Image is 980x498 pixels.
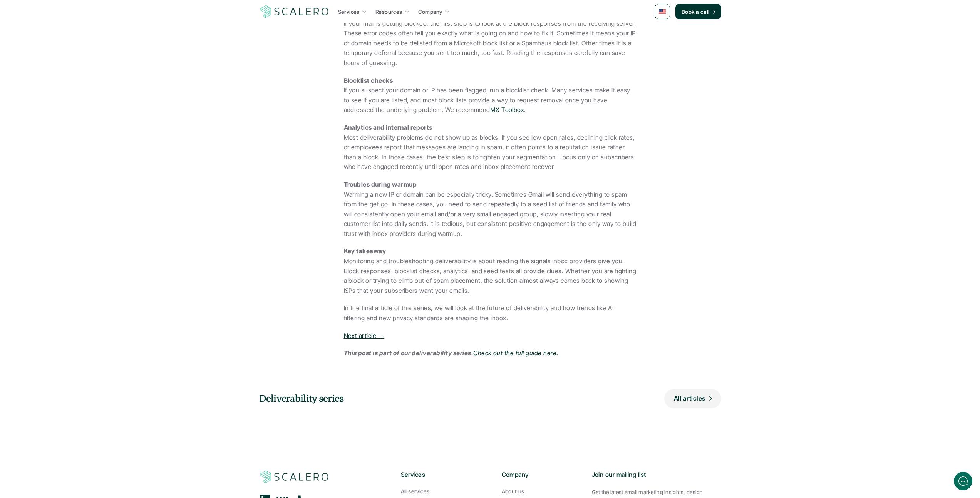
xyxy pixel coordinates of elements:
p: Monitoring and troubleshooting deliverability is about reading the signals inbox providers give y... [344,246,637,296]
p: Company [502,470,580,480]
h5: Deliverability series [259,392,367,406]
strong: Key takeaway [344,247,386,255]
p: Join our mailing list [592,470,721,480]
img: Scalero company logo [259,470,330,484]
strong: This post is part of our deliverability series. [344,349,474,357]
strong: Troubles during warmup [344,180,417,188]
h2: Let us know if we can help with lifecycle marketing. [12,51,142,88]
a: Next article → [344,332,385,339]
p: Services [338,8,360,16]
p: Book a call [682,8,710,16]
p: All services [401,487,430,495]
p: Warming a new IP or domain can be especially tricky. Sometimes Gmail will send everything to spam... [344,180,637,239]
a: All articles [664,389,721,408]
a: MX Toolbox [490,106,524,114]
p: Resources [375,8,402,16]
p: Company [418,8,442,16]
span: New conversation [50,107,92,113]
button: New conversation [12,102,142,117]
p: In the final article of this series, we will look at the future of deliverability and how trends ... [344,303,637,323]
p: If your mail is getting blocked, the first step is to look at the block responses from the receiv... [344,9,637,68]
span: We run on Gist [64,269,97,274]
p: Most deliverability problems do not show up as blocks. If you see low open rates, declining click... [344,123,637,172]
a: Check out the full guide here [473,349,556,357]
p: About us [502,487,524,495]
strong: . [556,349,558,357]
a: All services [401,487,479,495]
p: All articles [674,394,705,404]
a: Scalero company logo [259,470,330,484]
strong: Analytics and internal reports [344,124,432,131]
a: About us [502,487,580,495]
a: Book a call [675,4,721,19]
p: If you suspect your domain or IP has been flagged, run a blocklist check. Many services make it e... [344,76,637,115]
strong: Blocklist checks [344,77,393,84]
h1: Hi! Welcome to Scalero. [12,37,142,50]
p: Services [401,470,479,480]
a: Scalero company logo [259,5,330,18]
img: Scalero company logo [259,4,330,19]
iframe: gist-messenger-bubble-iframe [954,472,972,490]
